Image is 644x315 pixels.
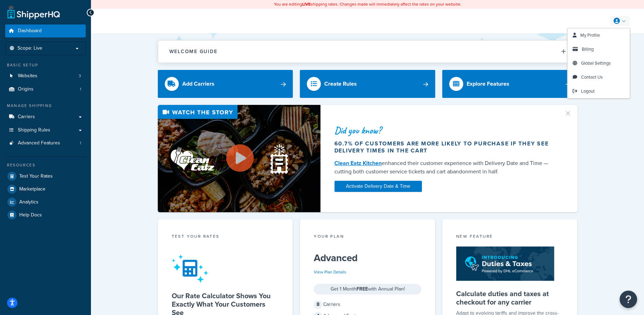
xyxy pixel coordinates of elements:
[456,233,564,241] div: New Feature
[456,289,564,306] h5: Calculate duties and taxes at checkout for any carrier
[169,49,218,54] h2: Welcome Guide
[5,24,86,37] a: Dashboard
[5,83,86,96] li: Origins
[314,269,346,275] a: View Plan Details
[18,114,35,120] span: Carriers
[79,73,81,79] span: 3
[5,170,86,182] a: Test Your Rates
[580,32,600,38] span: My Profile
[5,103,86,109] div: Manage Shipping
[334,140,555,154] div: 60.7% of customers are more likely to purchase if they see delivery times in the cart
[567,42,630,56] a: Billing
[582,46,594,52] span: Billing
[158,105,320,212] img: Video thumbnail
[5,124,86,137] a: Shipping Rules
[5,209,86,221] a: Help Docs
[567,28,630,42] a: My Profile
[18,86,34,92] span: Origins
[18,140,60,146] span: Advanced Features
[314,300,322,309] span: 8
[314,300,421,309] div: Carriers
[300,70,435,98] a: Create Rules
[324,79,357,89] div: Create Rules
[334,181,422,192] a: Activate Delivery Date & Time
[314,233,421,241] div: Your Plan
[5,70,86,83] li: Websites
[5,137,86,150] a: Advanced Features1
[314,284,421,294] div: Get 1 Month with Annual Plan!
[158,41,577,63] button: Welcome Guide
[80,140,81,146] span: 1
[314,252,421,264] h5: Advanced
[17,45,42,51] span: Scope: Live
[5,62,86,68] div: Basic Setup
[5,110,86,123] a: Carriers
[581,88,595,94] span: Logout
[567,56,630,70] a: Global Settings
[19,173,53,179] span: Test Your Rates
[467,79,509,89] div: Explore Features
[182,79,214,89] div: Add Carriers
[620,291,637,308] button: Open Resource Center
[19,186,45,192] span: Marketplace
[18,28,42,34] span: Dashboard
[302,1,311,7] b: LIVE
[5,162,86,168] div: Resources
[356,285,368,293] strong: FREE
[172,233,279,241] div: Test your rates
[18,73,37,79] span: Websites
[5,83,86,96] a: Origins1
[5,183,86,195] a: Marketplace
[581,74,603,80] span: Contact Us
[5,70,86,83] a: Websites3
[80,86,81,92] span: 1
[5,137,86,150] li: Advanced Features
[581,60,611,66] span: Global Settings
[567,70,630,84] a: Contact Us
[442,70,578,98] a: Explore Features
[334,159,555,176] div: enhanced their customer experience with Delivery Date and Time — cutting both customer service ti...
[158,70,293,98] a: Add Carriers
[334,159,382,167] a: Clean Eatz Kitchen
[18,127,50,133] span: Shipping Rules
[5,196,86,208] a: Analytics
[334,126,555,135] div: Did you know?
[567,84,630,98] a: Logout
[19,199,38,205] span: Analytics
[19,212,42,218] span: Help Docs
